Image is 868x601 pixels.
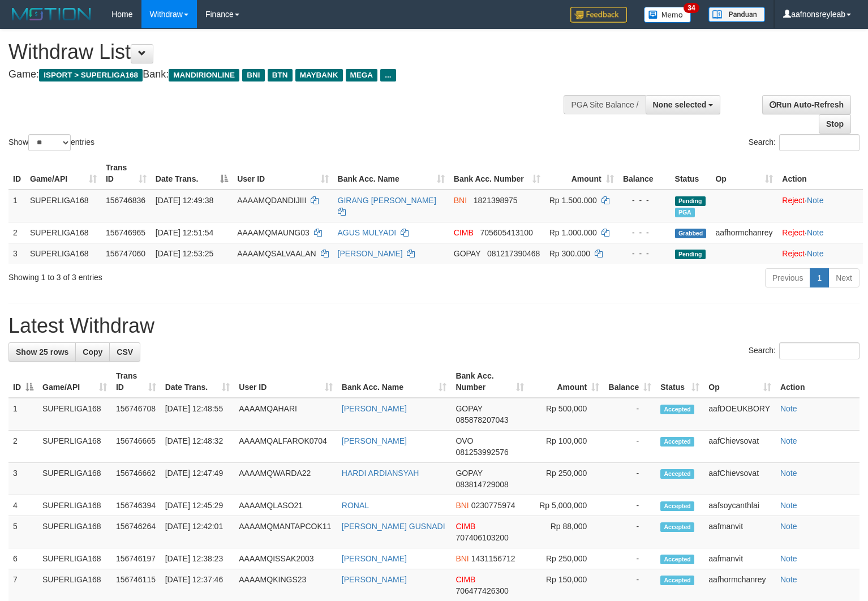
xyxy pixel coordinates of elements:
a: GIRANG [PERSON_NAME] [338,196,436,205]
th: Bank Acc. Name: activate to sort column ascending [333,157,449,190]
a: Stop [819,114,851,134]
span: Rp 300.000 [549,249,590,258]
td: AAAAMQWARDA22 [234,463,337,495]
a: Show 25 rows [8,342,76,362]
th: Bank Acc. Name: activate to sort column ascending [337,366,452,398]
td: 3 [8,243,25,264]
td: [DATE] 12:48:32 [161,431,235,463]
td: SUPERLIGA168 [38,516,111,548]
th: Bank Acc. Number: activate to sort column ascending [449,157,545,190]
td: Rp 100,000 [528,431,604,463]
span: BNI [454,196,467,205]
span: Copy 083814729008 to clipboard [456,480,508,489]
th: Game/API: activate to sort column ascending [25,157,101,190]
span: Accepted [660,469,694,479]
th: Status [671,157,711,190]
td: 156746708 [111,398,161,431]
span: [DATE] 12:49:38 [156,196,213,205]
td: aafsoycanthlai [704,495,776,516]
th: Game/API: activate to sort column ascending [38,366,111,398]
label: Search: [749,342,860,359]
td: - [604,548,656,569]
td: 4 [8,495,38,516]
th: Op: activate to sort column ascending [704,366,776,398]
th: Trans ID: activate to sort column ascending [111,366,161,398]
a: Note [807,196,824,205]
td: AAAAMQAHARI [234,398,337,431]
select: Showentries [28,134,71,151]
div: - - - [623,248,666,259]
span: Accepted [660,437,694,447]
span: MEGA [346,69,378,81]
td: 156746665 [111,431,161,463]
td: SUPERLIGA168 [25,190,101,222]
span: Copy 1431156712 to clipboard [471,554,515,563]
td: 156746662 [111,463,161,495]
th: Date Trans.: activate to sort column ascending [161,366,235,398]
div: Showing 1 to 3 of 3 entries [8,267,353,283]
td: aafDOEUKBORY [704,398,776,431]
label: Show entries [8,134,94,151]
a: 1 [810,268,829,287]
td: AAAAMQISSAK2003 [234,548,337,569]
span: None selected [653,100,707,109]
span: 34 [684,3,699,13]
td: - [604,495,656,516]
td: SUPERLIGA168 [25,222,101,243]
a: HARDI ARDIANSYAH [342,469,419,478]
a: Previous [765,268,810,287]
span: CIMB [456,522,475,531]
td: [DATE] 12:42:01 [161,516,235,548]
span: OVO [456,436,473,445]
td: · [777,243,863,264]
a: Next [828,268,860,287]
th: User ID: activate to sort column ascending [234,366,337,398]
span: Show 25 rows [16,347,68,357]
th: Trans ID: activate to sort column ascending [101,157,151,190]
span: GOPAY [456,404,482,413]
td: Rp 88,000 [528,516,604,548]
span: 156746836 [106,196,145,205]
span: Marked by aafsoycanthlai [675,208,695,217]
span: Accepted [660,522,694,532]
span: Copy 705605413100 to clipboard [480,228,532,237]
div: - - - [623,195,666,206]
span: AAAAMQMAUNG03 [237,228,310,237]
td: 1 [8,190,25,222]
a: [PERSON_NAME] [342,436,407,445]
a: [PERSON_NAME] [342,404,407,413]
span: 156746965 [106,228,145,237]
span: CIMB [454,228,474,237]
div: PGA Site Balance / [564,95,645,114]
td: AAAAMQMANTAPCOK11 [234,516,337,548]
a: Reject [782,196,805,205]
a: RONAL [342,501,369,510]
td: - [604,516,656,548]
img: Button%20Memo.svg [644,7,691,23]
a: Run Auto-Refresh [762,95,851,114]
th: Amount: activate to sort column ascending [545,157,618,190]
a: [PERSON_NAME] [342,575,407,584]
td: - [604,463,656,495]
td: 5 [8,516,38,548]
input: Search: [779,342,860,359]
td: Rp 5,000,000 [528,495,604,516]
th: Amount: activate to sort column ascending [528,366,604,398]
span: Copy 081217390468 to clipboard [487,249,540,258]
th: Date Trans.: activate to sort column descending [151,157,233,190]
td: SUPERLIGA168 [38,463,111,495]
td: 1 [8,398,38,431]
span: [DATE] 12:53:25 [156,249,213,258]
th: Action [776,366,860,398]
img: Feedback.jpg [570,7,627,23]
span: Accepted [660,405,694,414]
h1: Withdraw List [8,41,568,63]
span: Copy 0230775974 to clipboard [471,501,515,510]
span: Copy 085878207043 to clipboard [456,415,508,424]
th: User ID: activate to sort column ascending [233,157,333,190]
a: Note [807,228,824,237]
span: GOPAY [456,469,482,478]
td: aafChievsovat [704,431,776,463]
img: panduan.png [708,7,765,22]
td: · [777,190,863,222]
